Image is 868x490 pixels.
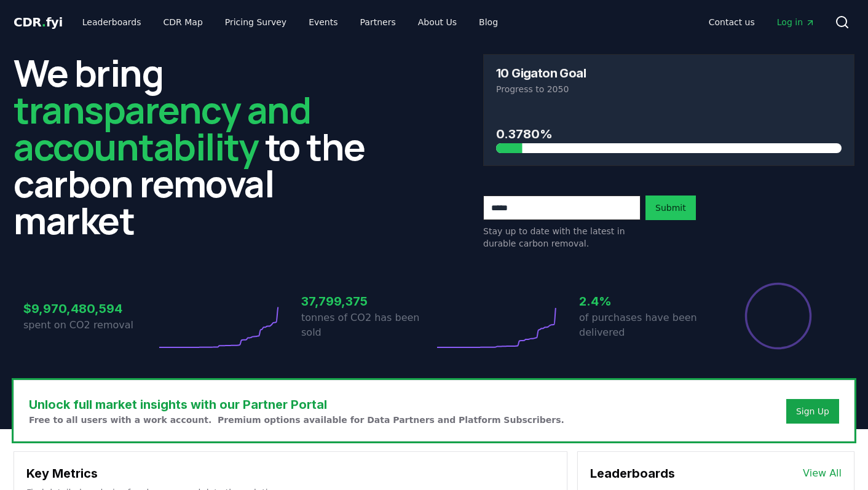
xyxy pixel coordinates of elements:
[299,11,347,33] a: Events
[483,225,641,250] p: Stay up to date with the latest in durable carbon removal.
[14,84,310,172] span: transparency and accountability
[42,15,46,30] span: .
[23,299,156,318] h3: $9,970,480,594
[496,125,842,143] h3: 0.3780%
[803,466,842,481] a: View All
[14,54,385,239] h2: We bring to the carbon removal market
[154,11,213,33] a: CDR Map
[29,414,564,426] p: Free to all users with a work account. Premium options available for Data Partners and Platform S...
[645,196,696,220] button: Submit
[496,83,842,95] p: Progress to 2050
[29,395,564,414] h3: Unlock full market insights with our Partner Portal
[350,11,406,33] a: Partners
[301,292,434,310] h3: 37,799,375
[73,11,508,33] nav: Main
[767,11,825,33] a: Log in
[408,11,467,33] a: About Us
[215,11,296,33] a: Pricing Survey
[579,292,712,310] h3: 2.4%
[14,15,63,30] span: CDR fyi
[699,11,825,33] nav: Main
[496,67,586,79] h3: 10 Gigaton Goal
[469,11,508,33] a: Blog
[786,399,839,424] button: Sign Up
[590,464,675,483] h3: Leaderboards
[26,464,554,483] h3: Key Metrics
[579,310,712,340] p: of purchases have been delivered
[699,11,765,33] a: Contact us
[796,405,829,417] a: Sign Up
[14,14,63,31] a: CDR.fyi
[23,318,156,333] p: spent on CO2 removal
[744,282,813,350] div: Percentage of sales delivered
[73,11,151,33] a: Leaderboards
[301,310,434,340] p: tonnes of CO2 has been sold
[777,16,815,28] span: Log in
